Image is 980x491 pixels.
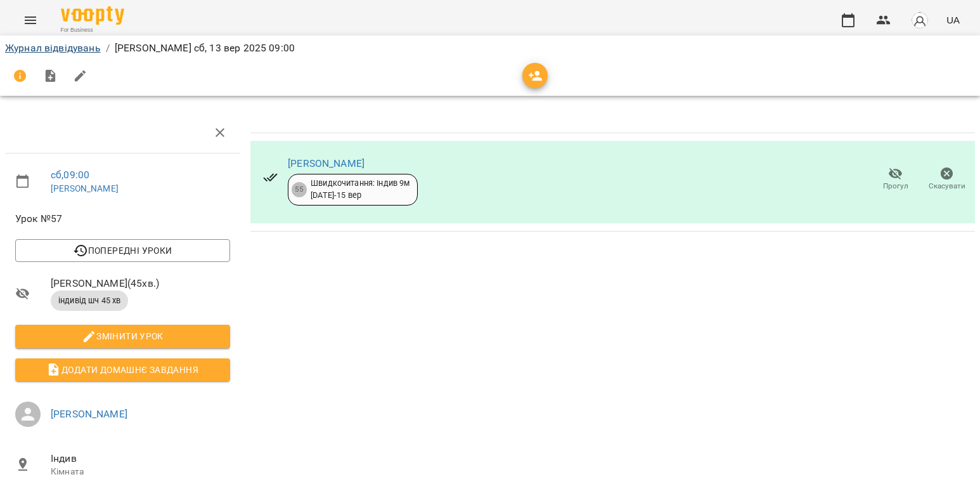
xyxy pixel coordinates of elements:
span: Урок №57 [15,211,230,226]
button: Додати домашнє завдання [15,358,230,381]
p: Кімната [51,466,230,478]
span: індивід шч 45 хв [51,295,128,306]
button: UA [941,8,965,32]
span: Змінити урок [25,329,220,344]
span: Індив [51,451,230,466]
button: Скасувати [921,162,972,197]
span: Прогул [883,181,908,192]
img: avatar_s.png [911,11,929,29]
span: [PERSON_NAME] ( 45 хв. ) [51,276,230,291]
div: 55 [292,182,307,197]
nav: breadcrumb [5,41,975,56]
button: Попередні уроки [15,239,230,262]
span: UA [946,13,960,27]
span: Попередні уроки [25,243,220,258]
button: Прогул [870,162,921,197]
span: Додати домашнє завдання [25,362,220,377]
a: [PERSON_NAME] [51,408,127,420]
a: [PERSON_NAME] [288,157,364,169]
button: Menu [15,5,46,36]
img: Voopty Logo [61,6,124,25]
li: / [106,41,110,56]
span: Скасувати [929,181,965,192]
button: Змінити урок [15,325,230,348]
a: [PERSON_NAME] [51,183,119,193]
p: [PERSON_NAME] сб, 13 вер 2025 09:00 [115,41,295,56]
a: сб , 09:00 [51,169,89,181]
a: Журнал відвідувань [5,42,101,54]
div: Швидкочитання: Індив 9м [DATE] - 15 вер [311,178,409,201]
span: For Business [61,26,124,34]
